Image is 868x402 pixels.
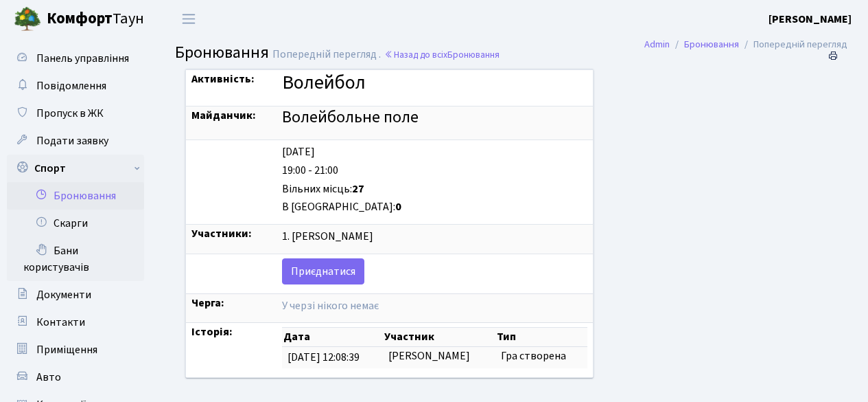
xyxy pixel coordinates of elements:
div: Вільних місць: [282,181,587,197]
span: Таун [47,8,144,31]
span: Гра створена [501,348,566,364]
span: Контакти [36,315,85,330]
b: 0 [395,199,401,214]
span: Панель управління [36,51,129,66]
th: Дата [282,328,383,347]
a: Панель управління [7,45,144,72]
span: Авто [36,370,61,385]
nav: breadcrumb [624,30,868,59]
a: Контакти [7,309,144,336]
span: Попередній перегляд . [272,47,381,62]
b: 27 [352,181,364,197]
span: У черзі нікого немає [282,298,379,313]
span: Подати заявку [36,133,108,148]
a: Бронювання [7,182,144,210]
b: Комфорт [47,8,113,30]
a: Спорт [7,155,144,182]
img: logo.png [14,5,41,33]
strong: Активність: [191,71,255,87]
a: Скарги [7,210,144,237]
div: В [GEOGRAPHIC_DATA]: [282,199,587,215]
strong: Історія: [191,324,233,339]
a: [PERSON_NAME] [769,11,852,27]
a: Приєднатися [282,258,364,284]
span: Бронювання [175,41,269,65]
td: [PERSON_NAME] [383,347,495,368]
span: Пропуск в ЖК [36,106,104,121]
div: [DATE] [282,144,587,160]
span: Приміщення [36,342,97,357]
span: Документи [36,287,91,302]
strong: Майданчик: [191,108,256,123]
a: Документи [7,281,144,309]
b: [PERSON_NAME] [769,12,852,27]
div: 19:00 - 21:00 [282,163,587,179]
a: Бронювання [684,37,739,52]
div: 1. [PERSON_NAME] [282,229,587,245]
th: Участник [383,328,495,347]
span: Бронювання [447,48,500,61]
a: Подати заявку [7,127,144,155]
h3: Волейбол [282,71,587,95]
strong: Черга: [191,295,224,311]
h4: Волейбольне поле [282,108,587,128]
a: Авто [7,364,144,391]
a: Бани користувачів [7,237,144,281]
li: Попередній перегляд [739,37,847,52]
a: Приміщення [7,336,144,364]
span: Повідомлення [36,78,106,93]
a: Admin [644,37,670,52]
a: Назад до всіхБронювання [384,48,500,61]
a: Пропуск в ЖК [7,100,144,127]
a: Повідомлення [7,72,144,100]
th: Тип [495,328,588,347]
td: [DATE] 12:08:39 [282,347,383,368]
strong: Участники: [191,226,252,241]
button: Переключити навігацію [172,8,206,30]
